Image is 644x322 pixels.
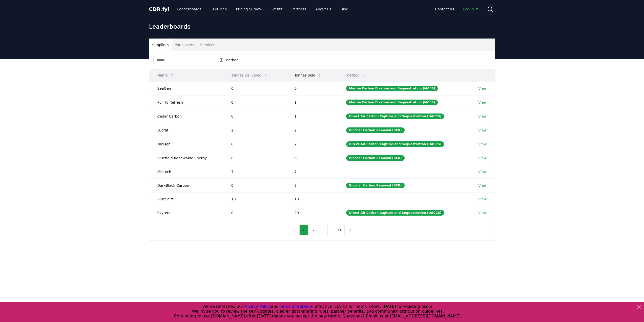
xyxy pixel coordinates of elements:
button: next page [346,225,354,235]
td: SeaGen [149,81,223,95]
a: Events [266,5,286,14]
button: Services [197,39,218,51]
button: Tonnes Delivered [227,70,272,80]
a: View [478,197,487,202]
td: 20 [286,206,338,220]
td: Bluefield Renewable Energy [149,151,223,165]
td: Pull To Refresh [149,95,223,109]
td: 0 [286,81,338,95]
a: Contact us [431,5,458,14]
span: Log in [463,7,479,12]
td: 6 [223,151,286,165]
button: Suppliers [149,39,172,51]
div: Biochar Carbon Removal (BCR) [346,183,404,188]
td: 10 [286,192,338,206]
div: Marine Carbon Fixation and Sequestration (MCFS) [346,100,438,105]
div: Direct Air Carbon Capture and Sequestration (DACCS) [346,210,444,216]
td: 2 [286,123,338,137]
li: ... [329,227,333,233]
a: View [478,142,487,147]
div: Direct Air Carbon Capture and Sequestration (DACCS) [346,113,444,119]
a: Partners [287,5,310,14]
a: View [478,169,487,174]
td: Nūxsen [149,137,223,151]
a: Blog [337,5,352,14]
a: View [478,100,487,105]
td: 0 [223,95,286,109]
td: DarkBlack Carbon [149,178,223,192]
td: Lucrat [149,123,223,137]
button: Tonnes Sold [290,70,325,80]
a: View [478,128,487,133]
span: . [160,6,162,12]
button: 1 [299,225,308,235]
td: 7 [223,165,286,178]
a: Pricing Survey [232,5,265,14]
td: 6 [286,151,338,165]
nav: Main [431,5,483,14]
div: Biochar Carbon Removal (BCR) [346,155,404,161]
button: Method [342,70,370,80]
button: 21 [334,225,345,235]
a: View [478,114,487,119]
a: View [478,183,487,188]
td: 7 [286,165,338,178]
td: BlueShift [149,192,223,206]
td: 0 [223,81,286,95]
button: Method [216,56,242,64]
a: View [478,156,487,161]
h1: Leaderboards [149,22,495,30]
a: About Us [311,5,335,14]
td: 0 [223,178,286,192]
button: 2 [309,225,318,235]
td: 1 [286,109,338,123]
td: Skyrenu [149,206,223,220]
a: Leaderboards [173,5,205,14]
td: 0 [223,109,286,123]
div: Marine Carbon Fixation and Sequestration (MCFS) [346,86,438,91]
td: 0 [223,206,286,220]
td: 10 [223,192,286,206]
td: 2 [286,137,338,151]
div: Biochar Carbon Removal (BCR) [346,127,404,133]
a: CDR.fyi [149,6,169,13]
button: 3 [319,225,328,235]
a: CDR Map [206,5,231,14]
td: Miotech [149,165,223,178]
td: Cedar Carbon [149,109,223,123]
button: Purchasers [172,39,197,51]
span: CDR fyi [149,6,169,12]
nav: Main [173,5,352,14]
a: Log in [459,5,483,14]
td: 1 [286,95,338,109]
a: View [478,210,487,215]
button: Name [153,70,178,80]
td: 8 [286,178,338,192]
td: 0 [223,137,286,151]
div: Direct Air Carbon Capture and Sequestration (DACCS) [346,141,444,147]
td: 2 [223,123,286,137]
a: View [478,86,487,91]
